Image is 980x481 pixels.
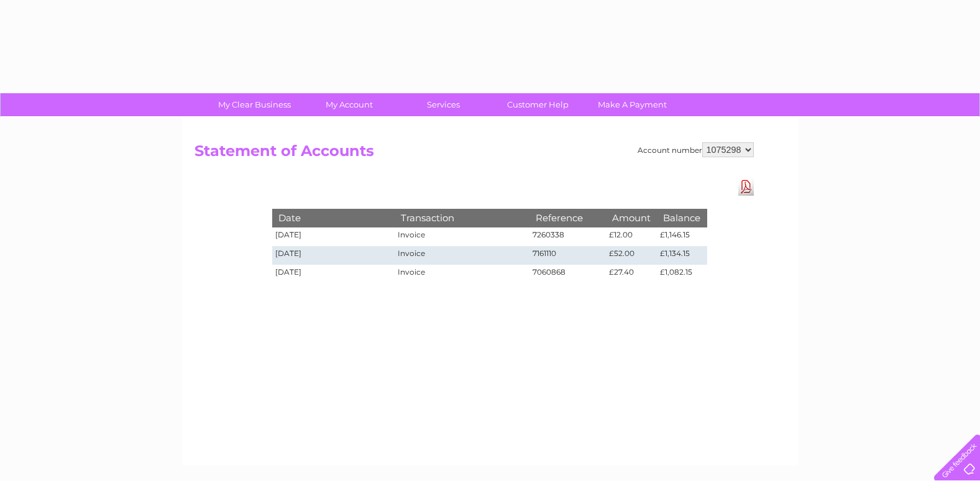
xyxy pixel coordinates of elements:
th: Balance [657,209,707,227]
a: My Clear Business [203,93,306,116]
td: 7260338 [529,227,607,246]
th: Reference [529,209,607,227]
td: £1,146.15 [657,227,707,246]
a: Download Pdf [738,178,754,196]
div: Account number [638,142,754,157]
th: Date [272,209,395,227]
td: £12.00 [606,227,657,246]
td: £1,082.15 [657,265,707,283]
td: £27.40 [606,265,657,283]
th: Amount [606,209,657,227]
th: Transaction [395,209,529,227]
td: Invoice [395,246,529,265]
a: Services [392,93,495,116]
td: £52.00 [606,246,657,265]
a: Customer Help [487,93,589,116]
td: 7060868 [529,265,607,283]
td: £1,134.15 [657,246,707,265]
h2: Statement of Accounts [195,142,754,166]
td: Invoice [395,265,529,283]
td: [DATE] [272,246,395,265]
td: Invoice [395,227,529,246]
td: [DATE] [272,265,395,283]
a: Make A Payment [581,93,684,116]
a: My Account [298,93,400,116]
td: [DATE] [272,227,395,246]
td: 7161110 [529,246,607,265]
